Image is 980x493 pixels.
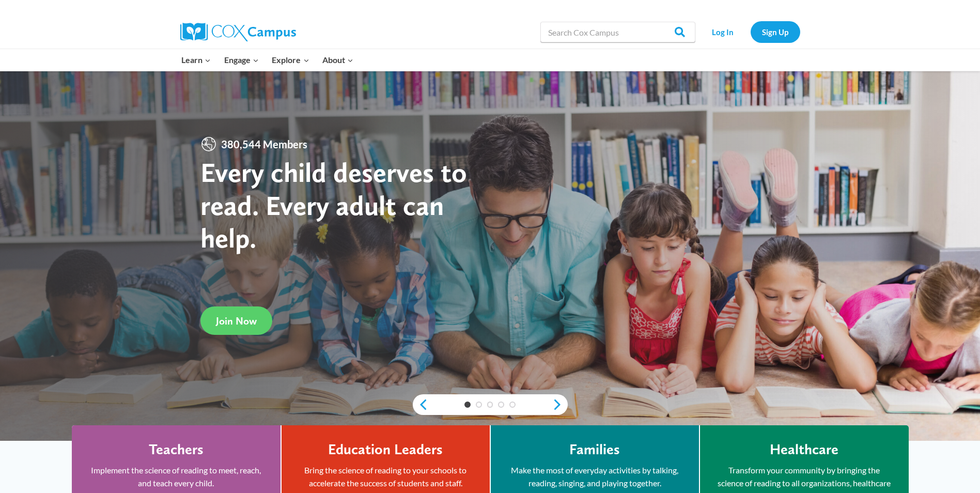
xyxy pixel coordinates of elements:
[272,53,309,67] span: Explore
[87,464,265,490] p: Implement the science of reading to meet, reach, and teach every child.
[498,402,504,408] a: 4
[180,23,296,41] img: Cox Campus
[540,22,695,42] input: Search Cox Campus
[224,53,259,67] span: Engage
[217,136,312,152] span: 380,544 Members
[200,156,467,254] strong: Every child deserves to read. Every adult can help.
[506,464,683,490] p: Make the most of everyday activities by talking, reading, singing, and playing together.
[569,441,620,458] h4: Families
[181,53,211,67] span: Learn
[476,402,482,408] a: 2
[509,402,516,408] a: 5
[200,306,272,335] a: Join Now
[413,398,428,411] a: previous
[322,53,353,67] span: About
[175,49,360,71] nav: Primary Navigation
[413,394,568,415] div: content slider buttons
[487,402,493,408] a: 3
[701,21,745,42] a: Log In
[216,315,257,327] span: Join Now
[149,441,204,458] h4: Teachers
[552,398,568,411] a: next
[328,441,443,458] h4: Education Leaders
[770,441,838,458] h4: Healthcare
[701,21,800,42] nav: Secondary Navigation
[464,402,471,408] a: 1
[297,464,474,490] p: Bring the science of reading to your schools to accelerate the success of students and staff.
[751,21,800,42] a: Sign Up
